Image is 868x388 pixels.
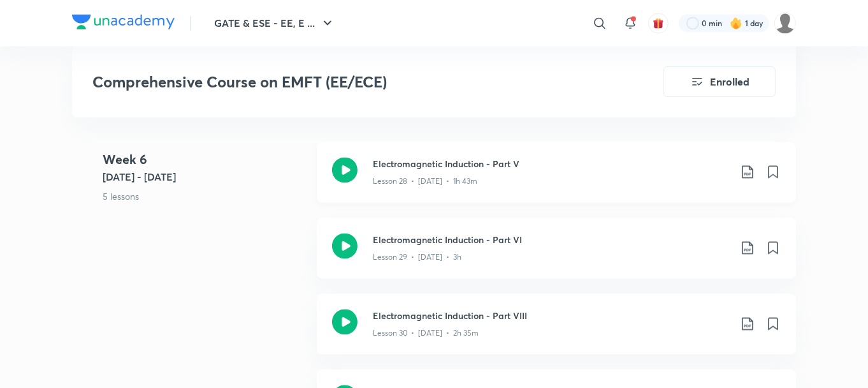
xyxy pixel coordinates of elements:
[103,169,307,184] h5: [DATE] - [DATE]
[774,12,796,34] img: Divyanshu
[103,150,307,169] h4: Week 6
[72,14,175,33] a: Company Logo
[373,233,730,246] h3: Electromagnetic Induction - Part VI
[373,327,479,339] p: Lesson 30 • [DATE] • 2h 35m
[92,73,591,91] h3: Comprehensive Course on EMFT (EE/ECE)
[663,66,776,97] button: Enrolled
[648,13,669,33] button: avatar
[317,218,796,294] a: Electromagnetic Induction - Part VILesson 29 • [DATE] • 3h
[653,17,664,29] img: avatar
[103,190,307,203] p: 5 lessons
[373,157,730,170] h3: Electromagnetic Induction - Part V
[72,14,175,29] img: Company Logo
[206,10,343,36] button: GATE & ESE - EE, E ...
[317,142,796,218] a: Electromagnetic Induction - Part VLesson 28 • [DATE] • 1h 43m
[730,17,742,29] img: streak
[373,175,477,187] p: Lesson 28 • [DATE] • 1h 43m
[317,294,796,369] a: Electromagnetic Induction - Part VIIILesson 30 • [DATE] • 2h 35m
[373,251,461,263] p: Lesson 29 • [DATE] • 3h
[373,309,730,322] h3: Electromagnetic Induction - Part VIII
